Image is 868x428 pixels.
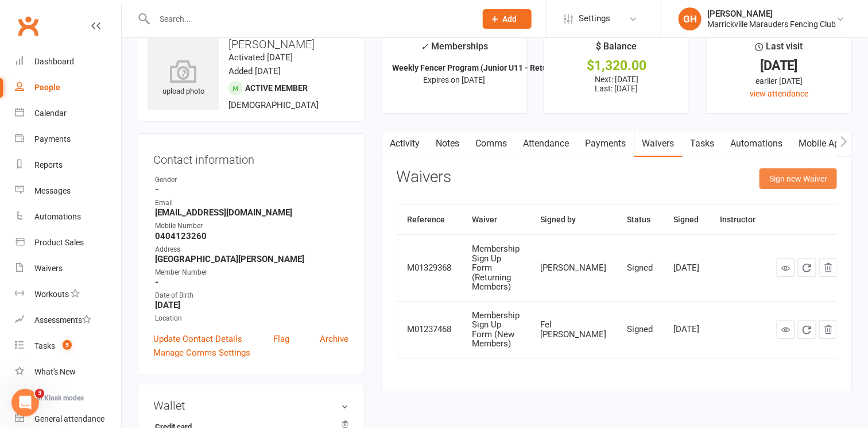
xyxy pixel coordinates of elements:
[320,332,349,346] a: Archive
[155,290,349,301] div: Date of Birth
[15,49,121,75] a: Dashboard
[34,414,104,423] div: General attendance
[35,389,44,398] span: 3
[15,256,121,282] a: Waivers
[155,198,349,209] div: Email
[228,66,281,76] time: Added [DATE]
[421,41,428,52] i: ✓
[541,263,607,273] div: [PERSON_NAME]
[34,160,63,169] div: Reports
[273,332,289,346] a: Flag
[228,52,293,63] time: Activated [DATE]
[674,263,700,273] div: [DATE]
[34,238,84,247] div: Product Sales
[382,130,428,157] a: Activity
[791,130,853,157] a: Mobile App
[683,130,723,157] a: Tasks
[421,39,488,60] div: Memberships
[530,205,617,234] th: Signed by
[155,277,349,287] strong: -
[155,221,349,232] div: Mobile Number
[15,178,121,204] a: Messages
[759,168,837,189] button: Sign new Waiver
[596,39,637,60] div: $ Balance
[155,175,349,186] div: Gender
[15,204,121,230] a: Automations
[148,38,355,51] h3: [PERSON_NAME]
[424,75,486,84] span: Expires on [DATE]
[408,263,452,273] div: M01329368
[155,313,349,324] div: Location
[408,325,452,334] div: M01237468
[153,346,250,360] a: Manage Comms Settings
[153,399,349,412] h3: Wallet
[11,389,39,417] iframe: Intercom live chat
[664,205,710,234] th: Signed
[14,11,42,40] a: Clubworx
[228,100,319,110] span: [DEMOGRAPHIC_DATA]
[155,207,349,218] strong: [EMAIL_ADDRESS][DOMAIN_NAME]
[155,254,349,264] strong: [GEOGRAPHIC_DATA][PERSON_NAME]
[393,63,562,72] strong: Weekly Fencer Program (Junior U11 - Return...
[151,11,468,27] input: Search...
[15,282,121,307] a: Workouts
[555,60,679,72] div: $1,320.00
[34,264,63,273] div: Waivers
[15,230,121,256] a: Product Sales
[15,101,121,126] a: Calendar
[34,367,76,376] div: What's New
[578,130,634,157] a: Payments
[34,109,67,118] div: Calendar
[503,14,517,24] span: Add
[34,83,60,92] div: People
[472,244,520,292] div: Membership Sign Up Form (Returning Members)
[717,75,841,87] div: earlier [DATE]
[723,130,791,157] a: Automations
[555,75,679,93] p: Next: [DATE] Last: [DATE]
[679,7,702,30] div: GH
[397,205,462,234] th: Reference
[516,130,578,157] a: Attendance
[755,39,803,60] div: Last visit
[34,341,55,350] div: Tasks
[710,205,766,234] th: Instructor
[148,60,219,98] div: upload photo
[15,307,121,333] a: Assessments
[63,340,72,350] span: 5
[15,333,121,359] a: Tasks 5
[627,263,653,273] div: Signed
[15,359,121,385] a: What's New
[472,311,520,349] div: Membership Sign Up Form (New Members)
[34,212,81,221] div: Automations
[707,19,836,29] div: Marrickville Marauders Fencing Club
[707,9,836,19] div: [PERSON_NAME]
[155,231,349,241] strong: 0404123260
[674,325,700,334] div: [DATE]
[245,83,308,92] span: Active member
[153,332,242,346] a: Update Contact Details
[15,75,121,101] a: People
[541,320,607,339] div: Fel [PERSON_NAME]
[155,300,349,310] strong: [DATE]
[579,6,610,32] span: Settings
[617,205,664,234] th: Status
[428,130,468,157] a: Notes
[155,184,349,195] strong: -
[468,130,516,157] a: Comms
[717,60,841,72] div: [DATE]
[153,149,349,166] h3: Contact information
[462,205,530,234] th: Waiver
[627,325,653,334] div: Signed
[34,315,91,325] div: Assessments
[34,57,74,66] div: Dashboard
[634,130,683,157] a: Waivers
[34,290,69,299] div: Workouts
[155,267,349,278] div: Member Number
[750,89,808,98] a: view attendance
[34,186,71,195] div: Messages
[15,152,121,178] a: Reports
[155,244,349,255] div: Address
[397,168,452,186] h3: Waivers
[15,126,121,152] a: Payments
[34,134,71,144] div: Payments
